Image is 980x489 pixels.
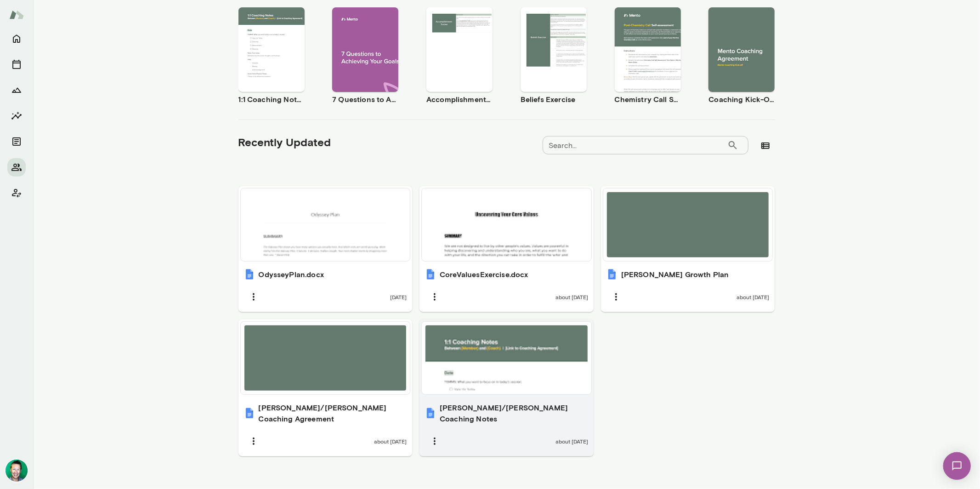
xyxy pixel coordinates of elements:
[621,269,729,280] h6: [PERSON_NAME] Growth Plan
[440,402,588,424] h6: [PERSON_NAME]/[PERSON_NAME] Coaching Notes
[7,184,26,202] button: Client app
[244,269,255,280] img: OdysseyPlan.docx
[426,94,493,105] h6: Accomplishment Tracker
[374,438,407,445] span: about [DATE]
[7,55,26,74] button: Sessions
[390,293,407,301] span: [DATE]
[7,29,26,48] button: Home
[425,408,436,419] img: Michael/Brian Coaching Notes
[238,94,305,105] h6: 1:1 Coaching Notes
[332,94,398,105] h6: 7 Questions to Achieving Your Goals
[238,135,331,149] h5: Recently Updated
[521,94,587,105] h6: Beliefs Exercise
[6,460,28,482] img: Brian Lawrence
[615,94,681,105] h6: Chemistry Call Self-Assessment [Coaches only]
[259,269,324,280] h6: OdysseyPlan.docx
[555,293,588,301] span: about [DATE]
[7,132,26,151] button: Documents
[7,81,26,99] button: Growth Plan
[708,94,775,105] h6: Coaching Kick-Off | Coaching Agreement
[440,269,528,280] h6: CoreValuesExercise.docx
[736,293,769,301] span: about [DATE]
[425,269,436,280] img: CoreValuesExercise.docx
[606,269,617,280] img: Michael Growth Plan
[9,6,24,23] img: Mento
[555,438,588,445] span: about [DATE]
[259,402,407,424] h6: [PERSON_NAME]/[PERSON_NAME] Coaching Agreement
[7,107,26,125] button: Insights
[244,408,255,419] img: Michael/Brian Coaching Agreement
[7,158,26,176] button: Members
